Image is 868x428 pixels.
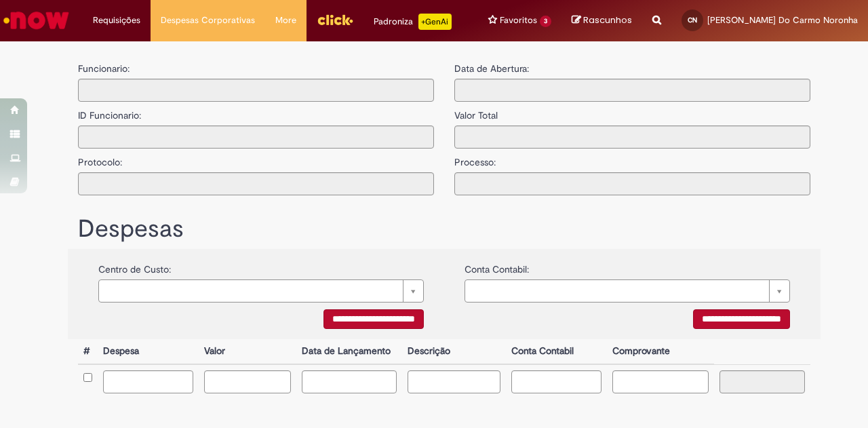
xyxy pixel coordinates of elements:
th: Descrição [402,339,505,364]
img: click_logo_yellow_360x200.png [317,9,353,30]
th: Valor [199,339,296,364]
p: +GenAi [418,14,452,30]
label: Protocolo: [78,149,122,169]
h1: Despesas [78,216,810,243]
span: Favoritos [500,14,537,27]
span: 3 [540,16,551,27]
th: Comprovante [607,339,715,364]
span: Rascunhos [583,14,632,26]
img: ServiceNow [1,7,71,34]
label: Centro de Custo: [98,256,171,276]
th: Data de Lançamento [296,339,403,364]
label: Conta Contabil: [465,256,529,276]
th: # [78,339,98,364]
span: CN [688,16,697,24]
label: Funcionario: [78,62,130,75]
span: [PERSON_NAME] Do Carmo Noronha [707,14,858,26]
th: Despesa [98,339,199,364]
label: Processo: [454,149,496,169]
th: Conta Contabil [506,339,607,364]
label: Data de Abertura: [454,62,529,75]
a: Limpar campo {0} [465,279,790,303]
label: ID Funcionario: [78,102,141,122]
span: More [275,14,296,27]
div: Padroniza [374,14,452,30]
a: Limpar campo {0} [98,279,424,303]
a: Rascunhos [572,14,632,27]
label: Valor Total [454,102,498,122]
span: Despesas Corporativas [161,14,255,27]
span: Requisições [93,14,140,27]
